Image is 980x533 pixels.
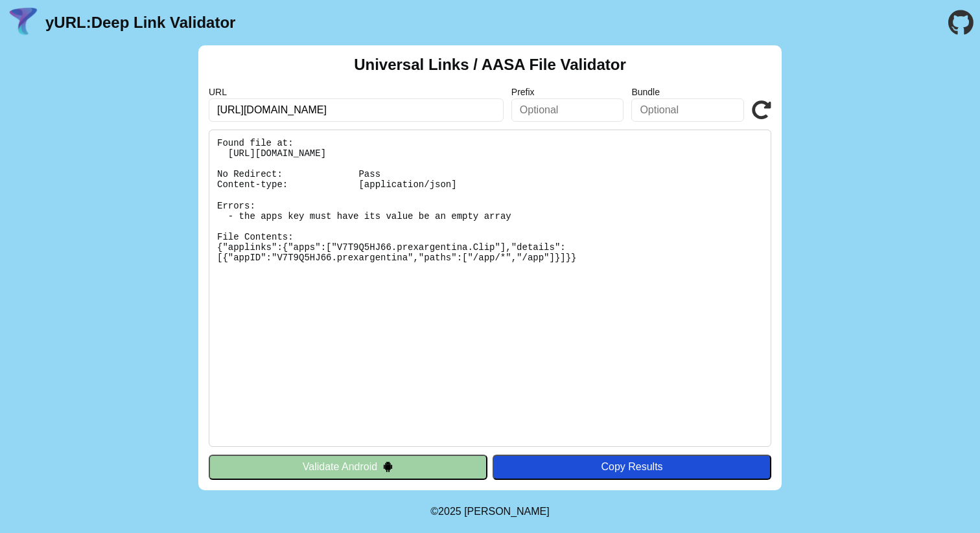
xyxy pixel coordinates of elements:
[511,87,624,97] label: Prefix
[354,56,626,74] h2: Universal Links / AASA File Validator
[209,455,487,479] button: Validate Android
[209,130,771,447] pre: Found file at: [URL][DOMAIN_NAME] No Redirect: Pass Content-type: [application/json] Errors: - th...
[511,98,624,122] input: Optional
[464,506,550,517] a: Michael Ibragimchayev's Personal Site
[493,455,771,479] button: Copy Results
[209,87,504,97] label: URL
[631,87,744,97] label: Bundle
[45,14,235,32] a: yURL:Deep Link Validator
[209,98,504,122] input: Required
[430,490,549,533] footer: ©
[382,461,393,472] img: droidIcon.svg
[438,506,461,517] span: 2025
[499,461,765,473] div: Copy Results
[631,98,744,122] input: Optional
[6,6,40,40] img: yURL Logo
